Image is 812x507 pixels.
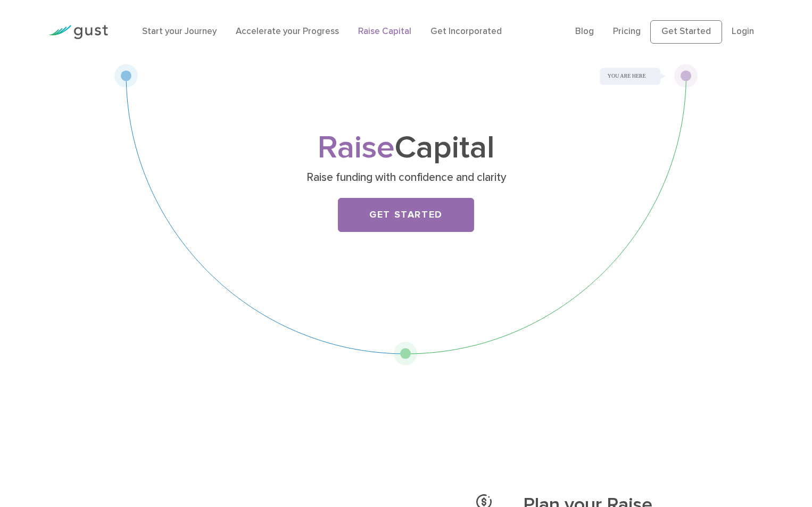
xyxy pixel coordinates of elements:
[236,26,339,37] a: Accelerate your Progress
[575,26,594,37] a: Blog
[48,25,108,39] img: Gust Logo
[430,26,502,37] a: Get Incorporated
[142,26,217,37] a: Start your Journey
[650,20,722,44] a: Get Started
[200,170,612,185] p: Raise funding with confidence and clarity
[318,129,395,167] span: Raise
[338,198,474,232] a: Get Started
[358,26,411,37] a: Raise Capital
[732,26,754,37] a: Login
[613,26,641,37] a: Pricing
[196,134,616,163] h1: Capital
